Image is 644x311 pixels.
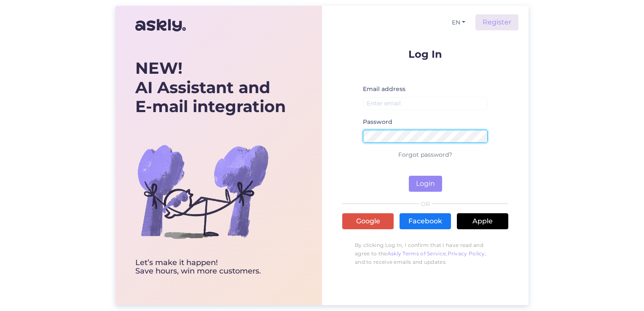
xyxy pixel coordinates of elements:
[363,118,392,126] label: Password
[398,151,452,158] a: Forgot password?
[457,213,508,229] a: Apple
[135,124,270,259] img: bg-askly
[363,85,405,94] label: Email address
[448,16,469,29] button: EN
[342,49,508,59] p: Log In
[419,201,432,207] span: OR
[475,14,518,30] a: Register
[363,97,488,110] input: Enter email
[342,213,394,229] a: Google
[409,176,442,192] button: Login
[135,58,182,78] b: NEW!
[135,259,286,276] div: Let’s make it happen! Save hours, win more customers.
[400,213,451,229] a: Facebook
[342,237,508,271] p: By clicking Log In, I confirm that I have read and agree to the , , and to receive emails and upd...
[387,250,446,257] a: Askly Terms of Service
[135,59,286,116] div: AI Assistant and E-mail integration
[448,250,485,257] a: Privacy Policy
[135,15,186,35] img: Askly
